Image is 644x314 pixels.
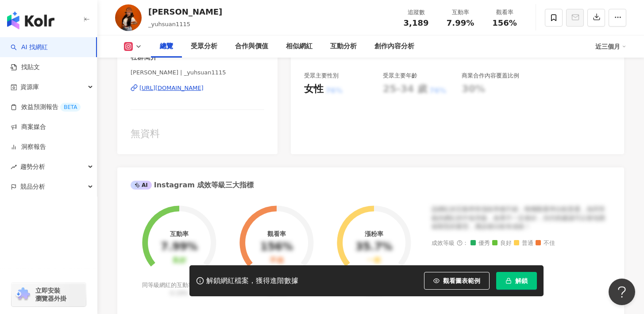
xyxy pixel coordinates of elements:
div: 156% [260,241,293,253]
div: 女性 [304,82,324,96]
div: 相似網紅 [286,41,312,52]
a: 找貼文 [11,63,40,72]
span: 趨勢分析 [20,157,45,177]
div: 追蹤數 [399,8,433,17]
span: 觀看圖表範例 [443,277,480,284]
div: 解鎖網紅檔案，獲得進階數據 [206,276,298,286]
div: 受眾主要性別 [304,72,339,80]
span: 7.99% [447,19,474,27]
span: 立即安裝 瀏覽器外掛 [35,287,66,302]
a: searchAI 找網紅 [11,43,48,52]
img: logo [7,12,54,29]
div: 近三個月 [595,39,626,54]
div: [URL][DOMAIN_NAME] [139,84,204,92]
span: _yuhsuan1115 [148,21,190,27]
button: 觀看圖表範例 [424,272,490,290]
div: 該網紅的互動率和漲粉率都不錯，唯獨觀看率比較普通，為同等級的網紅的中低等級，效果不一定會好，但仍然建議可以發包開箱類型的案型，應該會比較有成效！ [432,205,611,231]
span: 普通 [514,240,533,247]
div: 無資料 [131,127,264,141]
a: 洞察報告 [11,143,46,151]
span: 競品分析 [20,177,45,197]
span: 解鎖 [515,277,528,284]
div: 漲粉率 [365,230,383,237]
div: 觀看率 [488,8,521,17]
span: [PERSON_NAME] | _yuhsuan1115 [131,69,264,77]
div: 一般 [367,256,381,265]
div: 受眾主要年齡 [383,72,417,80]
div: 35.7% [355,241,392,253]
div: 受眾分析 [191,41,217,52]
div: Instagram 成效等級三大指標 [131,180,254,190]
a: 效益預測報告BETA [11,103,81,112]
a: chrome extension立即安裝 瀏覽器外掛 [12,283,86,306]
div: AI [131,181,152,190]
img: KOL Avatar [115,4,142,31]
span: 良好 [492,240,512,247]
span: 資源庫 [20,77,39,97]
span: 優秀 [470,240,490,247]
div: 7.99% [161,241,197,253]
a: 商案媒合 [11,123,46,132]
div: 合作與價值 [235,41,268,52]
span: 3,189 [404,18,429,27]
img: chrome extension [14,287,31,302]
div: 互動分析 [330,41,357,52]
div: 不佳 [270,256,284,265]
div: 良好 [172,256,186,265]
span: 156% [492,19,517,27]
button: 解鎖 [496,272,537,290]
div: 互動率 [443,8,477,17]
div: 成效等級 ： [432,240,611,247]
div: 總覽 [160,41,173,52]
div: 商業合作內容覆蓋比例 [462,72,519,80]
div: [PERSON_NAME] [148,6,222,17]
div: 觀看率 [267,230,286,237]
span: rise [11,164,17,170]
div: 互動率 [170,230,189,237]
a: [URL][DOMAIN_NAME] [131,84,264,92]
span: 不佳 [536,240,555,247]
div: 創作內容分析 [374,41,414,52]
